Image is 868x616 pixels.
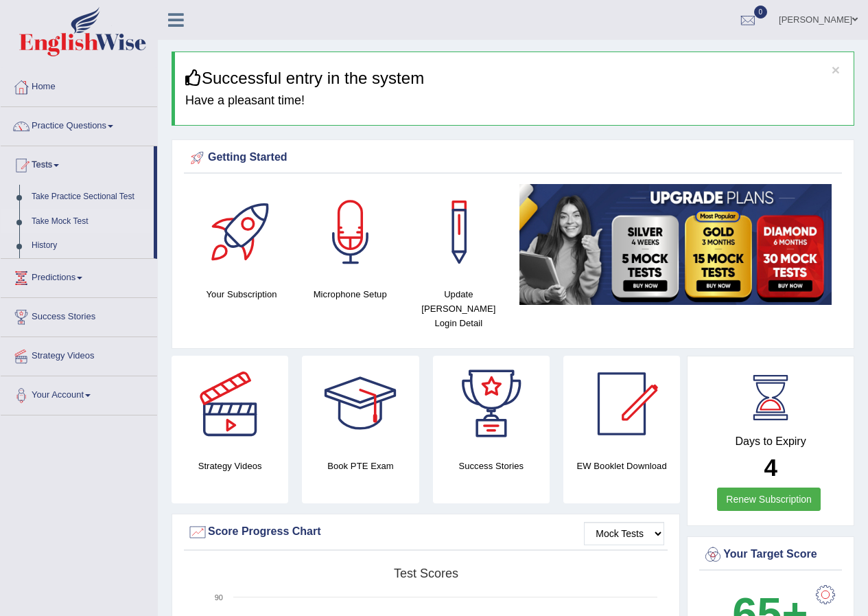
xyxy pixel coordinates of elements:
img: small5.jpg [519,184,832,305]
span: 0 [754,5,768,19]
a: Success Stories [1,298,157,332]
h4: Days to Expiry [703,435,838,448]
a: Tests [1,146,154,181]
h3: Successful entry in the system [185,69,843,87]
h4: EW Booklet Download [563,459,680,473]
div: Score Progress Chart [187,522,664,543]
tspan: Test scores [394,567,458,580]
h4: Have a pleasant time! [185,94,843,108]
h4: Success Stories [433,459,550,473]
h4: Your Subscription [194,287,289,301]
a: Practice Questions [1,107,157,141]
a: Home [1,68,157,102]
text: 90 [215,593,223,602]
h4: Update [PERSON_NAME] Login Detail [411,287,506,330]
a: Predictions [1,259,157,293]
button: × [832,62,840,77]
div: Your Target Score [703,545,838,565]
h4: Strategy Videos [172,459,288,473]
h4: Book PTE Exam [302,459,419,473]
a: Renew Subscription [717,488,821,511]
a: Take Practice Sectional Test [25,185,154,209]
a: Take Mock Test [25,209,154,234]
div: Getting Started [187,148,838,168]
a: Strategy Videos [1,337,157,372]
a: History [25,233,154,258]
h4: Microphone Setup [303,287,397,301]
a: Your Account [1,376,157,411]
b: 4 [764,454,777,481]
